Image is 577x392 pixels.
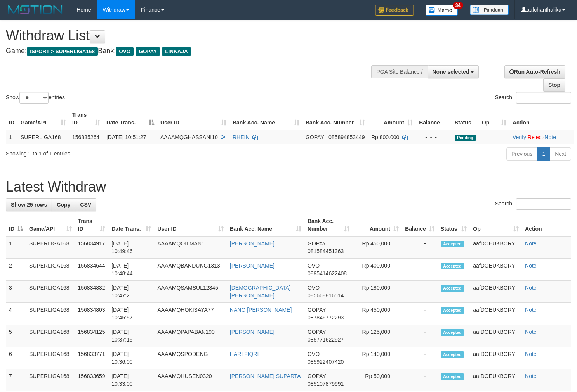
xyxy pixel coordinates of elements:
[308,337,344,343] span: Copy 085771622927 to clipboard
[525,351,537,357] a: Note
[19,92,49,104] select: Showentries
[6,347,26,369] td: 6
[509,108,574,130] th: Action
[308,248,344,254] span: Copy 081584451363 to clipboard
[525,373,537,379] a: Note
[6,259,26,281] td: 2
[52,198,75,211] a: Copy
[550,147,571,161] a: Next
[513,134,526,140] a: Verify
[6,303,26,325] td: 4
[6,281,26,303] td: 3
[27,47,98,56] span: ISPORT > SUPERLIGA168
[108,369,154,391] td: [DATE] 10:33:00
[402,303,438,325] td: -
[26,369,75,391] td: SUPERLIGA168
[470,303,522,325] td: aafDOEUKBORY
[375,5,414,16] img: Feedback.jpg
[154,259,226,281] td: AAAAMQBANDUNG1313
[306,134,324,140] span: GOPAY
[106,134,146,140] span: [DATE] 10:51:27
[402,281,438,303] td: -
[416,108,452,130] th: Balance
[108,303,154,325] td: [DATE] 10:45:57
[402,347,438,369] td: -
[371,65,427,78] div: PGA Site Balance /
[157,108,229,130] th: User ID: activate to sort column ascending
[308,329,326,335] span: GOPAY
[402,369,438,391] td: -
[441,263,464,269] span: Accepted
[402,236,438,259] td: -
[308,359,344,365] span: Copy 085922407420 to clipboard
[470,325,522,347] td: aafDOEUKBORY
[162,47,191,56] span: LINKAJA
[6,147,235,157] div: Showing 1 to 1 of 1 entries
[154,214,226,236] th: User ID: activate to sort column ascending
[525,262,537,269] a: Note
[6,198,52,211] a: Show 25 rows
[26,236,75,259] td: SUPERLIGA168
[328,134,365,140] span: Copy 085894853449 to clipboard
[6,369,26,391] td: 7
[441,307,464,314] span: Accepted
[525,307,537,313] a: Note
[544,134,556,140] a: Note
[75,214,109,236] th: Trans ID: activate to sort column ascending
[230,285,291,299] a: [DEMOGRAPHIC_DATA][PERSON_NAME]
[230,307,292,313] a: NANO [PERSON_NAME]
[160,134,218,140] span: AAAAMQGHASSANI10
[26,347,75,369] td: SUPERLIGA168
[6,236,26,259] td: 1
[353,325,402,347] td: Rp 125,000
[525,240,537,247] a: Note
[470,214,522,236] th: Op: activate to sort column ascending
[543,78,565,92] a: Stop
[528,134,543,140] a: Reject
[80,202,91,208] span: CSV
[353,303,402,325] td: Rp 450,000
[26,259,75,281] td: SUPERLIGA168
[308,285,320,291] span: OVO
[17,130,69,144] td: SUPERLIGA168
[75,281,109,303] td: 156834832
[6,179,571,195] h1: Latest Withdraw
[308,292,344,299] span: Copy 085668816514 to clipboard
[428,65,479,78] button: None selected
[108,347,154,369] td: [DATE] 10:36:00
[75,325,109,347] td: 156834125
[537,147,550,161] a: 1
[230,262,275,269] a: [PERSON_NAME]
[419,133,448,141] div: - - -
[506,147,537,161] a: Previous
[230,240,275,247] a: [PERSON_NAME]
[6,47,377,55] h4: Game: Bank:
[154,369,226,391] td: AAAAMQHUSEN0320
[6,325,26,347] td: 5
[353,259,402,281] td: Rp 400,000
[230,373,301,379] a: [PERSON_NAME] SUPARTA
[154,236,226,259] td: AAAAMQOILMAN15
[470,369,522,391] td: aafDOEUKBORY
[6,130,17,144] td: 1
[452,108,479,130] th: Status
[103,108,157,130] th: Date Trans.: activate to sort column descending
[304,214,353,236] th: Bank Acc. Number: activate to sort column ascending
[308,262,320,269] span: OVO
[470,259,522,281] td: aafDOEUKBORY
[302,108,368,130] th: Bank Acc. Number: activate to sort column ascending
[402,214,438,236] th: Balance: activate to sort column ascending
[470,5,509,15] img: panduan.png
[522,214,571,236] th: Action
[154,281,226,303] td: AAAAMQSAMSUL12345
[308,351,320,357] span: OVO
[426,5,458,16] img: Button%20Memo.svg
[353,214,402,236] th: Amount: activate to sort column ascending
[353,236,402,259] td: Rp 450,000
[108,259,154,281] td: [DATE] 10:48:44
[108,236,154,259] td: [DATE] 10:49:46
[116,47,134,56] span: OVO
[57,202,70,208] span: Copy
[470,236,522,259] td: aafDOEUKBORY
[402,325,438,347] td: -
